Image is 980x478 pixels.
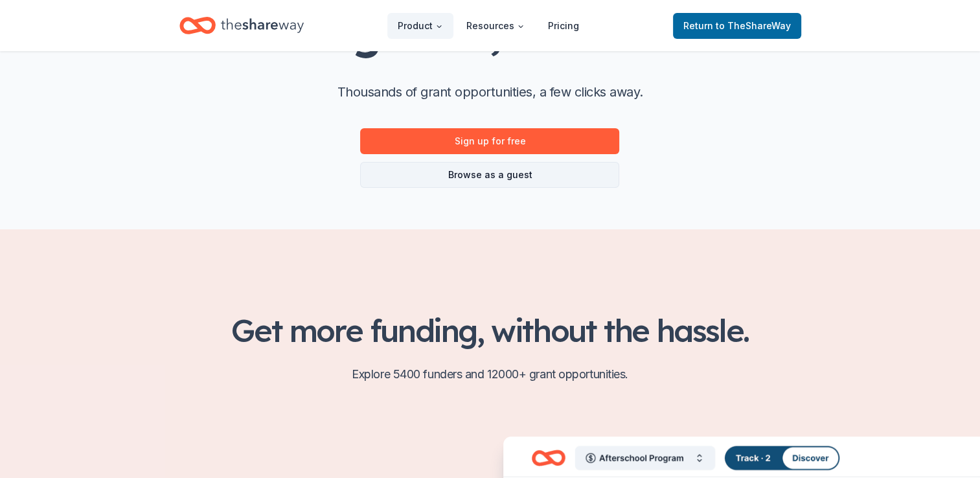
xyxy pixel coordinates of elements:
a: Home [179,10,304,41]
span: to TheShareWay [716,20,791,31]
button: Resources [456,13,535,39]
p: Thousands of grant opportunities, a few clicks away. [337,82,643,102]
button: Product [387,13,453,39]
p: Explore 5400 funders and 12000+ grant opportunities. [179,364,801,385]
h2: Get more funding, without the hassle. [179,312,801,348]
a: Pricing [538,13,589,39]
a: Returnto TheShareWay [673,13,801,39]
nav: Main [387,10,589,41]
span: Return [683,18,791,34]
a: Sign up for free [360,128,619,154]
a: Browse as a guest [360,162,619,188]
h1: Find grants, in seconds [245,5,735,56]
